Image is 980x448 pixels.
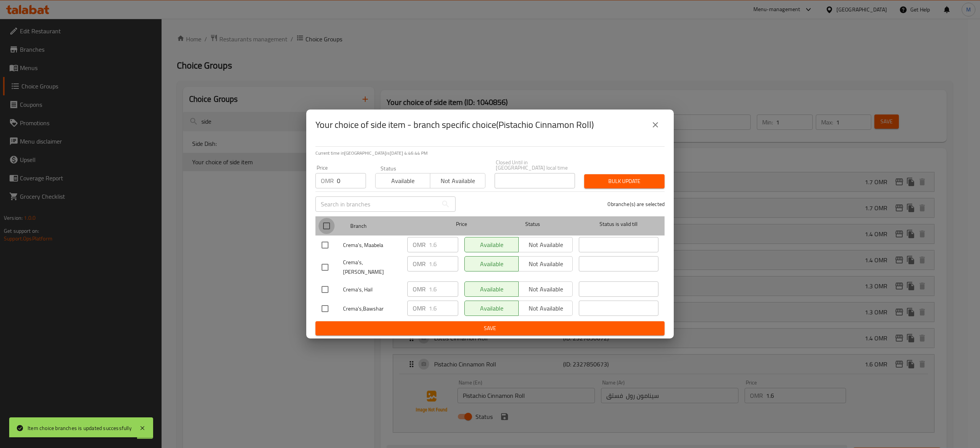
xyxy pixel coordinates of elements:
[579,219,658,229] span: Status is valid till
[430,173,485,188] button: Not available
[436,219,487,229] span: Price
[413,284,426,294] p: OMR
[350,221,430,231] span: Branch
[429,301,458,316] input: Please enter price
[429,256,458,271] input: Please enter price
[343,285,401,294] span: Crema's, Hail
[429,237,458,252] input: Please enter price
[315,150,665,157] p: Current time in [GEOGRAPHIC_DATA] is [DATE] 4:46:44 PM
[429,281,458,297] input: Please enter price
[315,196,438,212] input: Search in branches
[375,173,430,188] button: Available
[337,173,366,188] input: Please enter price
[413,240,426,249] p: OMR
[28,424,132,432] div: Item choice branches is updated successfully
[315,321,665,335] button: Save
[343,240,401,250] span: Crema's, Maabela
[322,324,658,333] span: Save
[433,175,482,186] span: Not available
[590,177,658,186] span: Bulk update
[608,200,665,208] p: 0 branche(s) are selected
[413,259,426,268] p: OMR
[413,304,426,313] p: OMR
[321,176,334,185] p: OMR
[315,119,594,131] h2: Your choice of side item - branch specific choice(Pistachio Cinnamon Roll)
[343,304,401,314] span: Crema's,Bawshar
[343,258,401,277] span: Crema's, [PERSON_NAME]
[379,175,427,186] span: Available
[584,174,665,188] button: Bulk update
[646,116,665,134] button: close
[493,219,573,229] span: Status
